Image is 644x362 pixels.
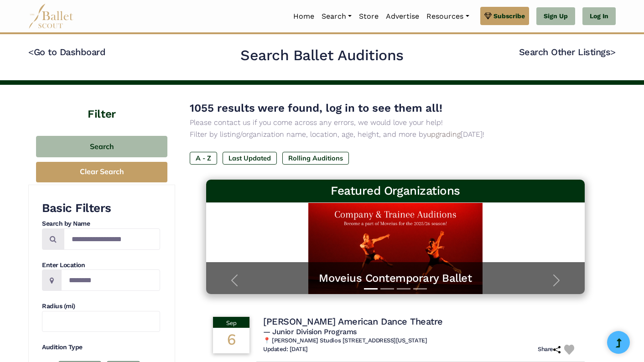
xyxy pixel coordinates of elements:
h4: Enter Location [42,261,160,270]
div: 6 [213,328,249,353]
a: <Go to Dashboard [28,47,105,57]
button: Slide 4 [413,284,427,294]
label: Rolling Auditions [282,152,349,165]
button: Slide 3 [397,284,410,294]
code: < [28,46,34,57]
h2: Search Ballet Auditions [240,46,404,65]
label: Last Updated [223,152,277,165]
p: Filter by listing/organization name, location, age, height, and more by [DATE]! [190,129,601,140]
a: Home [290,7,318,26]
span: 1055 results were found, log in to see them all! [190,102,442,114]
h4: Search by Name [42,219,160,228]
p: Please contact us if you come across any errors, we would love your help! [190,117,601,129]
h6: Share [538,346,561,353]
input: Location [61,269,160,291]
a: Search Other Listings> [519,47,616,57]
h6: 📍 [PERSON_NAME] Studios [STREET_ADDRESS][US_STATE] [263,337,578,345]
span: Subscribe [493,11,525,21]
a: Advertise [382,7,423,26]
h4: Filter [28,85,175,122]
a: Resources [423,7,473,26]
a: Log In [582,7,616,26]
div: Sep [213,317,249,328]
input: Search by names... [64,228,160,250]
code: > [610,46,616,57]
h3: Basic Filters [42,201,160,216]
a: Search [318,7,355,26]
h3: Featured Organizations [213,183,577,199]
h6: Updated: [DATE] [263,346,308,353]
button: Slide 2 [380,284,394,294]
button: Clear Search [36,162,167,182]
h4: Radius (mi) [42,302,160,311]
img: gem.svg [484,11,492,21]
a: Subscribe [480,7,529,25]
a: Moveius Contemporary Ballet [215,271,576,285]
label: A - Z [190,152,217,165]
button: Search [36,136,167,157]
button: Slide 1 [364,284,378,294]
h4: Audition Type [42,343,160,352]
a: upgrading [427,130,461,139]
a: Store [355,7,382,26]
a: Sign Up [536,7,575,26]
h4: [PERSON_NAME] American Dance Theatre [263,315,443,327]
span: — Junior Division Programs [263,327,357,336]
